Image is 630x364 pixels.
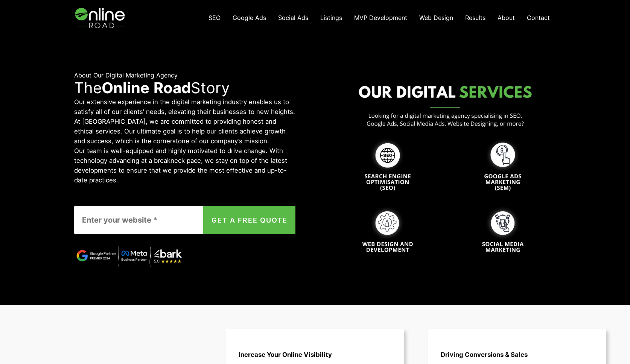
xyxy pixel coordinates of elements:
[441,351,528,358] strong: Driving Conversions & Sales
[202,10,227,26] a: SEO
[348,10,413,26] a: MVP Development
[102,79,149,97] strong: Online
[74,79,295,97] p: The Story
[272,10,314,26] a: Social Ads
[208,14,221,21] span: SEO
[74,97,295,146] p: Our extensive experience in the digital marketing industry enables us to satisfy all of our clien...
[74,206,219,234] input: Enter your website *
[521,10,556,26] a: Contact
[354,14,407,21] span: MVP Development
[413,10,459,26] a: Web Design
[203,206,295,234] button: GET A FREE QUOTE
[202,10,556,26] nav: Navigation
[74,72,295,79] h6: About Our Digital Marketing Agency
[492,10,521,26] a: About
[74,146,295,185] p: Our team is well-equipped and highly motivated to drive change. With technology advancing at a br...
[74,206,295,234] form: Contact form
[227,10,272,26] a: Google Ads
[419,14,453,21] span: Web Design
[320,14,342,21] span: Listings
[459,10,492,26] a: Results
[278,14,308,21] span: Social Ads
[233,14,266,21] span: Google Ads
[239,351,332,358] strong: Increase Your Online Visibility
[498,14,515,21] span: About
[154,79,191,97] strong: Road
[465,14,485,21] span: Results
[527,14,550,21] span: Contact
[314,10,348,26] a: Listings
